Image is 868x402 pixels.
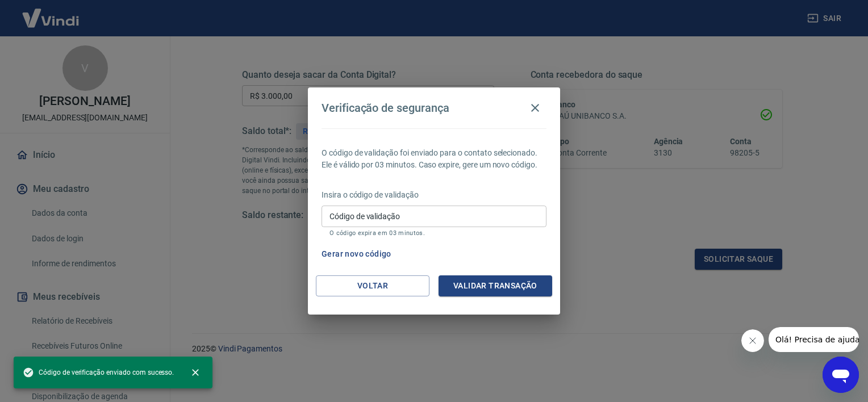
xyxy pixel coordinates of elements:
button: Gerar novo código [317,244,396,265]
iframe: Botão para abrir a janela de mensagens [823,357,859,393]
button: Validar transação [439,275,552,296]
p: O código expira em 03 minutos. [329,229,539,237]
span: Código de verificação enviado com sucesso. [23,367,174,378]
button: Voltar [316,275,429,296]
iframe: Fechar mensagem [741,329,764,352]
span: Olá! Precisa de ajuda? [7,8,95,17]
h4: Verificação de segurança [322,101,449,115]
button: close [183,360,208,385]
p: O código de validação foi enviado para o contato selecionado. Ele é válido por 03 minutos. Caso e... [322,147,546,171]
p: Insira o código de validação [322,189,546,201]
iframe: Mensagem da empresa [769,327,859,352]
